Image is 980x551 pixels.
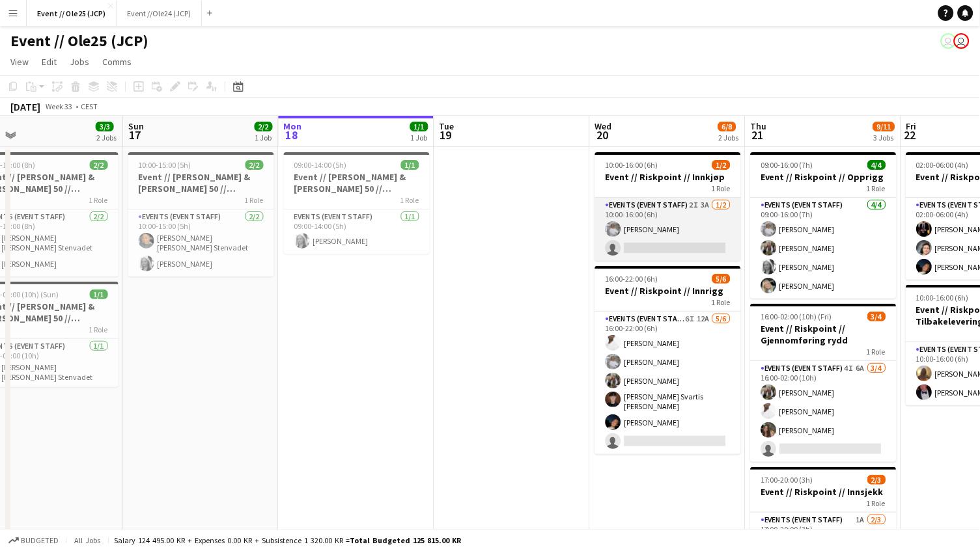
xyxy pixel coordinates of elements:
app-job-card: 09:00-14:00 (5h)1/1Event // [PERSON_NAME] & [PERSON_NAME] 50 // Tilbakelevering1 RoleEvents (Even... [284,152,430,254]
span: Wed [595,120,612,132]
span: 19 [438,128,455,142]
span: View [10,56,29,68]
span: 09:00-14:00 (5h) [294,160,347,170]
span: 16:00-02:00 (10h) (Fri) [761,312,833,321]
span: 4/4 [868,160,886,170]
app-card-role: Events (Event Staff)2/210:00-15:00 (5h)[PERSON_NAME] [PERSON_NAME] Stenvadet[PERSON_NAME] [128,209,274,276]
a: Edit [36,53,62,70]
div: [DATE] [10,100,40,113]
div: 2 Jobs [96,133,117,142]
div: 1 Job [411,133,428,142]
span: 17:00-20:00 (3h) [761,475,814,485]
span: 10:00-15:00 (5h) [139,160,191,170]
span: 1 Role [712,297,731,307]
span: Week 33 [43,101,76,111]
a: View [5,53,34,70]
app-card-role: Events (Event Staff)1/109:00-14:00 (5h)[PERSON_NAME] [284,209,430,254]
h3: Event // [PERSON_NAME] & [PERSON_NAME] 50 // Tilbakelevering [284,171,430,195]
h1: Event // Ole25 (JCP) [10,31,148,51]
app-card-role: Events (Event Staff)4I6A3/416:00-02:00 (10h)[PERSON_NAME][PERSON_NAME][PERSON_NAME] [751,361,897,462]
button: Event // Ole25 (JCP) [27,1,117,26]
span: Thu [751,120,767,132]
app-job-card: 10:00-15:00 (5h)2/2Event // [PERSON_NAME] & [PERSON_NAME] 50 // Nedrigg + tilbakelevering1 RoleEv... [128,152,274,276]
h3: Event // Riskpoint // Gjennomføring rydd [751,323,897,346]
span: 1 Role [89,325,108,334]
span: Mon [284,120,302,132]
span: Total Budgeted 125 815.00 KR [350,535,461,545]
app-job-card: 16:00-22:00 (6h)5/6Event // Riskpoint // Innrigg1 RoleEvents (Event Staff)6I12A5/616:00-22:00 (6h... [595,266,741,454]
app-user-avatar: Ole Rise [941,33,957,49]
app-card-role: Events (Event Staff)2I3A1/210:00-16:00 (6h)[PERSON_NAME] [595,198,741,261]
span: 1 Role [89,195,108,205]
span: 3/4 [868,312,886,321]
span: 3/3 [96,122,114,131]
h3: Event // Riskpoint // Innrigg [595,285,741,297]
span: Jobs [70,56,89,68]
app-card-role: Events (Event Staff)6I12A5/616:00-22:00 (6h)[PERSON_NAME][PERSON_NAME][PERSON_NAME][PERSON_NAME] ... [595,312,741,454]
app-job-card: 10:00-16:00 (6h)1/2Event // Riskpoint // Innkjøp1 RoleEvents (Event Staff)2I3A1/210:00-16:00 (6h)... [595,152,741,261]
a: Comms [97,53,137,70]
span: 22 [904,128,917,142]
h3: Event // Riskpoint // Innsjekk [751,486,897,498]
span: 1 Role [712,183,731,193]
span: Fri [906,120,917,132]
span: All jobs [72,535,103,545]
span: Edit [42,56,57,68]
span: 9/11 [873,122,895,131]
span: 18 [282,128,302,142]
span: 1/1 [401,160,419,170]
app-job-card: 16:00-02:00 (10h) (Fri)3/4Event // Riskpoint // Gjennomføring rydd1 RoleEvents (Event Staff)4I6A3... [751,304,897,462]
span: 10:00-16:00 (6h) [917,293,970,302]
h3: Event // [PERSON_NAME] & [PERSON_NAME] 50 // Nedrigg + tilbakelevering [128,171,274,195]
span: 2/2 [90,160,108,170]
span: 2/3 [868,475,886,485]
span: Budgeted [21,536,59,545]
span: 1 Role [867,498,886,508]
span: 1 Role [867,183,886,193]
div: Salary 124 495.00 KR + Expenses 0.00 KR + Subsistence 1 320.00 KR = [114,535,461,545]
span: 20 [593,128,612,142]
button: Budgeted [7,533,61,548]
span: Sun [128,120,144,132]
span: 1 Role [245,195,264,205]
span: 1 Role [400,195,419,205]
span: 2/2 [245,160,264,170]
span: 09:00-16:00 (7h) [761,160,814,170]
app-job-card: 09:00-16:00 (7h)4/4Event // Riskpoint // Opprigg1 RoleEvents (Event Staff)4/409:00-16:00 (7h)[PER... [751,152,897,299]
span: Tue [440,120,455,132]
div: 3 Jobs [874,133,895,142]
a: Jobs [64,53,94,70]
span: 21 [749,128,767,142]
span: 2/2 [255,122,273,131]
span: 1/1 [410,122,428,131]
span: 17 [126,128,144,142]
div: 1 Job [255,133,272,142]
span: 16:00-22:00 (6h) [606,274,658,284]
span: 1/2 [712,160,731,170]
app-user-avatar: Ole Rise [954,33,970,49]
span: 02:00-06:00 (4h) [917,160,970,170]
span: 6/8 [718,122,736,131]
span: 1/1 [90,289,108,299]
span: 1 Role [867,347,886,356]
h3: Event // Riskpoint // Opprigg [751,171,897,183]
h3: Event // Riskpoint // Innkjøp [595,171,741,183]
span: 10:00-16:00 (6h) [606,160,658,170]
div: CEST [81,101,98,111]
app-card-role: Events (Event Staff)4/409:00-16:00 (7h)[PERSON_NAME][PERSON_NAME][PERSON_NAME][PERSON_NAME] [751,198,897,299]
div: 2 Jobs [719,133,739,142]
button: Event //Ole24 (JCP) [117,1,202,26]
span: 5/6 [712,274,731,284]
span: Comms [102,56,132,68]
